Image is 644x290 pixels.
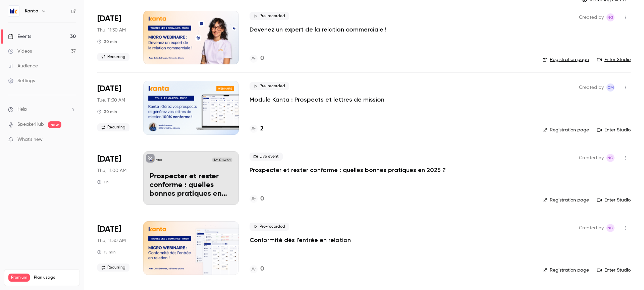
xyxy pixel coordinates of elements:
[97,179,109,185] div: 1 h
[97,224,121,235] span: [DATE]
[97,81,132,134] div: Oct 14 Tue, 11:30 AM (Europe/Paris)
[17,136,43,143] span: What's new
[260,54,264,63] h4: 0
[607,83,614,92] span: CM
[34,275,75,280] span: Plan usage
[250,82,289,90] span: Pre-recorded
[579,13,604,21] span: Created by
[68,137,76,143] iframe: Noticeable Trigger
[542,56,589,63] a: Registration page
[8,6,19,16] img: Kanta
[48,121,61,128] span: new
[606,13,614,21] span: Nicolas Guitard
[597,56,631,63] a: Enter Studio
[97,109,117,114] div: 30 min
[97,237,126,244] span: Thu, 11:30 AM
[606,154,614,162] span: Nicolas Guitard
[97,97,125,104] span: Tue, 11:30 AM
[260,194,264,204] h4: 0
[260,124,264,133] h4: 2
[97,53,129,61] span: Recurring
[97,167,126,174] span: Thu, 11:00 AM
[542,267,589,274] a: Registration page
[597,197,631,204] a: Enter Studio
[97,249,116,255] div: 15 min
[8,63,38,69] div: Audience
[8,48,32,55] div: Videos
[17,106,27,113] span: Help
[97,151,132,205] div: Oct 16 Thu, 11:00 AM (Europe/Paris)
[97,27,126,34] span: Thu, 11:30 AM
[597,267,631,274] a: Enter Studio
[260,265,264,274] h4: 0
[8,274,30,282] span: Premium
[250,236,351,244] a: Conformité dès l'entrée en relation
[542,127,589,133] a: Registration page
[17,121,44,128] a: SpeakerHub
[606,83,614,92] span: Charlotte MARTEL
[597,127,631,133] a: Enter Studio
[97,11,132,64] div: Oct 9 Thu, 11:30 AM (Europe/Paris)
[250,153,283,161] span: Live event
[250,194,264,204] a: 0
[250,25,386,34] a: Devenez un expert de la relation commerciale !
[97,83,121,94] span: [DATE]
[97,13,121,24] span: [DATE]
[8,106,76,113] li: help-dropdown-opener
[250,54,264,63] a: 0
[250,166,446,174] a: Prospecter et rester conforme : quelles bonnes pratiques en 2025 ?
[143,151,239,205] a: Prospecter et rester conforme : quelles bonnes pratiques en 2025 ?Kanta[DATE] 11:00 AMProspecter ...
[8,33,31,40] div: Events
[607,13,613,21] span: NG
[250,12,289,20] span: Pre-recorded
[250,265,264,274] a: 0
[250,223,289,231] span: Pre-recorded
[25,8,38,14] h6: Kanta
[8,77,35,84] div: Settings
[97,154,121,165] span: [DATE]
[607,154,613,162] span: NG
[542,197,589,204] a: Registration page
[579,83,604,92] span: Created by
[212,158,232,162] span: [DATE] 11:00 AM
[97,264,129,272] span: Recurring
[579,154,604,162] span: Created by
[97,39,117,44] div: 30 min
[150,172,232,198] p: Prospecter et rester conforme : quelles bonnes pratiques en 2025 ?
[607,224,613,232] span: NG
[250,96,384,104] a: Module Kanta : Prospects et lettres de mission
[579,224,604,232] span: Created by
[606,224,614,232] span: Nicolas Guitard
[97,221,132,275] div: Oct 16 Thu, 11:30 AM (Europe/Paris)
[250,124,264,133] a: 2
[97,123,129,131] span: Recurring
[156,158,162,162] p: Kanta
